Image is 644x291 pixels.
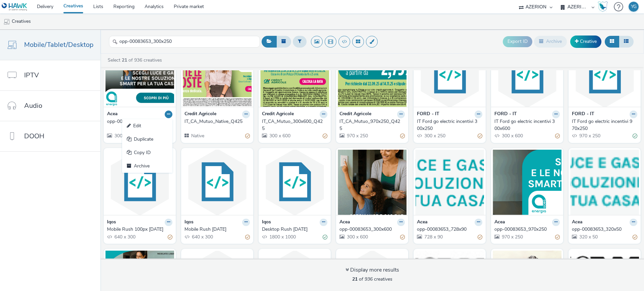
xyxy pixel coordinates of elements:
img: Mobile Rush Oct25 visual [183,150,252,215]
img: IT_CA_Mutuo_970x250_Q425 visual [338,42,407,107]
div: Partially valid [633,234,637,241]
a: Mobile Rush 100px [DATE] [107,226,172,233]
div: Partially valid [245,133,250,140]
strong: Credit Agricole [184,111,216,118]
div: Partially valid [323,133,327,140]
a: Copy ID [122,146,172,159]
a: Duplicate [122,133,172,146]
span: IPTV [24,70,39,80]
img: Mobile Rush 100px Oct25 visual [105,150,174,215]
div: Valid [323,234,327,241]
img: opp-00083653_300x600 visual [338,150,407,215]
div: opp-00083653_320x50 [572,226,635,233]
strong: Acea [417,219,428,226]
div: Partially valid [555,234,560,241]
span: 300 x 600 [269,133,290,139]
div: opp-00083653_970x250 [494,226,557,233]
span: 300 x 600 [501,133,523,139]
strong: Acea [339,219,350,226]
div: IT Ford go electric incentivi 970x250 [572,118,635,132]
img: opp-00083653_320x50 visual [570,150,639,215]
img: opp-00083653_970x250 visual [493,150,561,215]
span: 1800 x 1000 [269,234,296,240]
img: IT_CA_Mutuo_Native_Q425 visual [183,42,252,107]
span: 640 x 300 [191,234,213,240]
button: Table [619,36,634,47]
img: IT Ford go electric incentivi 300x250 visual [415,42,484,107]
button: Archive [534,36,567,47]
span: 300 x 250 [424,133,445,139]
a: Edit [122,119,172,133]
a: opp-00083653_970x250 [494,226,560,233]
span: 728 x 90 [424,234,443,240]
strong: Credit Agricole [339,111,371,118]
span: 970 x 250 [346,133,368,139]
strong: Credit Agricole [262,111,294,118]
div: Partially valid [245,234,250,241]
img: opp-00083653_300x250 visual [105,42,174,107]
a: Hawk Academy [598,1,610,12]
a: IT Ford go electric incentivi 970x250 [572,118,637,132]
a: Archive [122,159,172,173]
div: opp-00083653_728x90 [417,226,480,233]
img: Hawk Academy [598,1,608,12]
div: Valid [633,133,637,140]
div: YG [631,2,637,12]
a: IT_CA_Mutuo_970x250_Q425 [339,118,405,132]
span: 970 x 250 [579,133,600,139]
div: opp-00083653_300x600 [339,226,402,233]
strong: Acea [494,219,505,226]
strong: 21 [352,276,358,282]
strong: 21 [122,57,127,63]
a: opp-00083653_320x50 [572,226,637,233]
strong: Iqos [184,219,194,226]
span: DOOH [24,131,44,141]
span: 970 x 250 [501,234,523,240]
a: Desktop Rush [DATE] [262,226,327,233]
span: of 936 creatives [352,276,392,282]
a: Creative [570,35,601,48]
div: IT Ford go electric incentivi 300x250 [417,118,480,132]
div: Partially valid [478,133,482,140]
button: Export ID [503,36,532,47]
img: Desktop Rush Oct25 visual [260,150,329,215]
div: IT_CA_Mutuo_300x600_Q425 [262,118,325,132]
a: Mobile Rush [DATE] [184,226,250,233]
strong: Acea [107,111,118,118]
a: opp-00083653_300x250 [107,118,172,125]
a: IT Ford go electric incentivi 300x250 [417,118,482,132]
a: IT_CA_Mutuo_Native_Q425 [184,118,250,125]
div: opp-00083653_300x250 [107,118,170,125]
div: Display more results [345,266,399,274]
div: Mobile Rush 100px [DATE] [107,226,170,233]
strong: FORD - IT [572,111,594,118]
input: Search... [109,36,260,48]
strong: Iqos [107,219,116,226]
div: Desktop Rush [DATE] [262,226,325,233]
a: opp-00083653_728x90 [417,226,482,233]
span: 300 x 250 [114,133,136,139]
div: IT Ford go electric incentivi 300x600 [494,118,557,132]
a: IT_CA_Mutuo_300x600_Q425 [262,118,327,132]
strong: Acea [572,219,583,226]
strong: FORD - IT [417,111,439,118]
img: IT Ford go electric incentivi 300x600 visual [493,42,561,107]
span: Audio [24,101,42,111]
div: Partially valid [400,133,405,140]
img: IT_CA_Mutuo_300x600_Q425 visual [260,42,329,107]
span: 320 x 50 [579,234,598,240]
div: IT_CA_Mutuo_Native_Q425 [184,118,247,125]
div: IT_CA_Mutuo_970x250_Q425 [339,118,402,132]
img: undefined Logo [2,3,28,11]
button: Grid [605,36,619,47]
a: Select of 936 creatives [107,57,165,63]
img: opp-00083653_728x90 visual [415,150,484,215]
strong: Iqos [262,219,271,226]
div: Partially valid [400,234,405,241]
img: mobile [3,18,10,25]
div: Mobile Rush [DATE] [184,226,247,233]
span: Mobile/Tablet/Desktop [24,40,94,50]
div: Partially valid [555,133,560,140]
div: Partially valid [478,234,482,241]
